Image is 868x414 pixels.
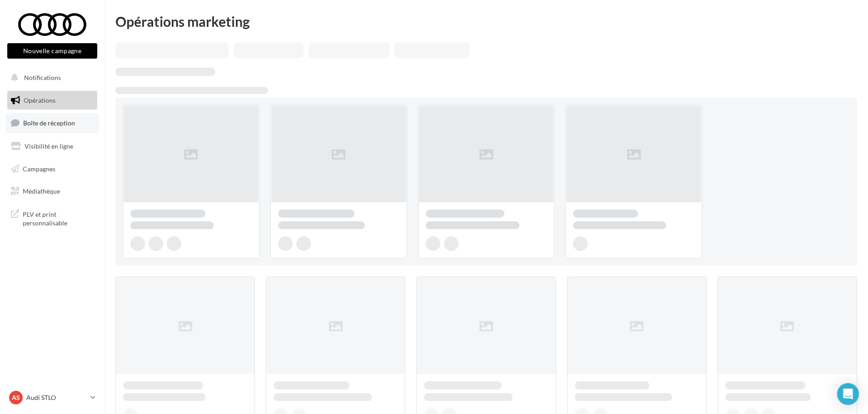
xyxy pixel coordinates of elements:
a: Campagnes [5,160,99,179]
div: Opérations marketing [115,15,857,28]
a: Visibilité en ligne [5,137,99,156]
span: Opérations [24,96,55,104]
a: PLV et print personnalisable [5,205,99,231]
span: Boîte de réception [23,119,75,127]
a: AS Audi STLO [7,389,97,406]
span: AS [12,393,20,402]
span: Notifications [24,74,61,81]
span: Campagnes [23,165,55,172]
span: Visibilité en ligne [25,142,73,150]
span: Médiathèque [23,187,60,195]
a: Boîte de réception [5,113,99,133]
p: Audi STLO [26,393,87,402]
a: Opérations [5,91,99,110]
button: Nouvelle campagne [7,43,97,59]
a: Médiathèque [5,182,99,201]
button: Notifications [5,68,95,87]
div: Open Intercom Messenger [837,383,859,405]
span: PLV et print personnalisable [23,208,94,228]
